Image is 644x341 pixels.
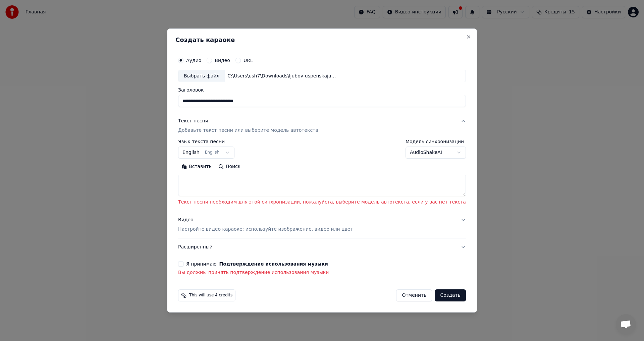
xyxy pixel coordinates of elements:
div: Текст песни [178,118,208,125]
p: Текст песни необходим для этой синхронизации, пожалуйста, выберите модель автотекста, если у вас ... [178,199,466,206]
div: C:\Users\ush7\Downloads\ljubov-uspenskaja-po-poljushku.mp3 [225,73,339,79]
label: Язык текста песни [178,139,234,144]
button: Поиск [215,162,244,172]
label: Я принимаю [186,262,328,266]
button: Текст песниДобавьте текст песни или выберите модель автотекста [178,113,466,139]
p: Вы должны принять подтверждение использования музыки [178,269,466,276]
label: URL [244,58,253,63]
button: Расширенный [178,238,466,256]
label: Аудио [186,58,201,63]
button: Создать [435,289,466,301]
p: Настройте видео караоке: используйте изображение, видео или цвет [178,226,353,233]
h2: Создать караоке [175,37,469,43]
button: Вставить [178,162,215,172]
label: Видео [215,58,230,63]
div: Видео [178,217,353,233]
span: This will use 4 credits [189,293,232,298]
label: Заголовок [178,88,466,93]
label: Модель синхронизации [406,139,466,144]
div: Текст песниДобавьте текст песни или выберите модель автотекста [178,139,466,211]
div: Выбрать файл [178,70,225,82]
button: Отменить [396,289,432,301]
button: ВидеоНастройте видео караоке: используйте изображение, видео или цвет [178,212,466,238]
p: Добавьте текст песни или выберите модель автотекста [178,127,318,134]
button: Я принимаю [219,262,328,266]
